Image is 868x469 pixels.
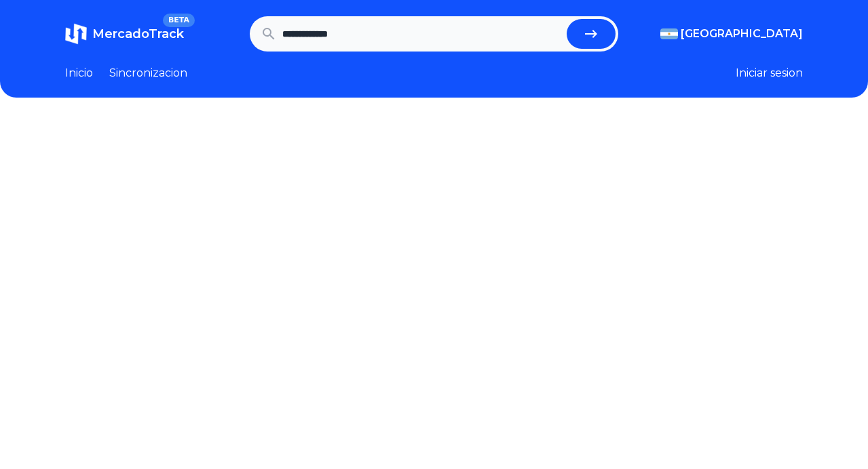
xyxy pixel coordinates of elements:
img: Argentina [660,28,678,39]
a: Sincronizacion [109,65,187,81]
span: [GEOGRAPHIC_DATA] [681,26,803,42]
a: MercadoTrackBETA [65,23,184,45]
span: MercadoTrack [92,26,184,41]
button: Iniciar sesion [736,65,803,81]
a: Inicio [65,65,93,81]
img: MercadoTrack [65,23,87,45]
button: [GEOGRAPHIC_DATA] [660,26,803,42]
span: BETA [163,14,195,27]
